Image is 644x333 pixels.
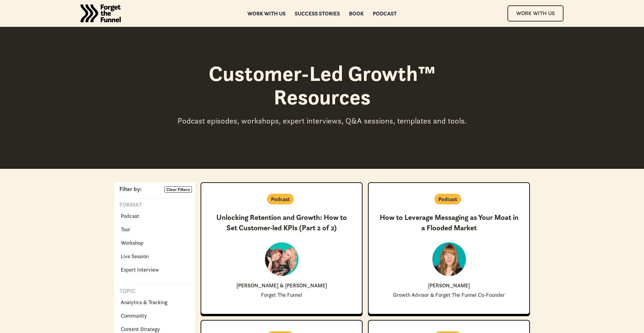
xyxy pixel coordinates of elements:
[438,195,457,203] p: Podcast
[379,212,519,233] h3: How to Leverage Messaging as Your Moat in a Flooded Market
[295,11,340,16] a: Success Stories
[117,237,148,248] a: Workshop
[212,212,351,233] h3: Unlocking Retention and Growth: How to Set Customer-led KPIs (Part 2 of 2)
[117,210,143,221] a: Podcast
[164,186,192,193] a: Clear Filters
[117,287,136,295] p: Topic
[121,298,167,306] p: Analytics & Tracking
[271,195,290,203] p: Podcast
[117,201,142,209] p: Format
[171,62,473,109] h1: Customer-Led Growth™ Resources
[117,186,142,192] p: Filter by:
[121,266,159,274] p: Expert Interview
[373,11,397,16] a: Podcast
[349,11,364,16] a: Book
[393,292,505,298] p: Growth Advisor & Forget The Funnel Co-Founder
[261,292,302,298] p: Forget The Funnel
[117,251,153,261] a: Live Session
[121,212,139,220] p: Podcast
[507,5,563,21] a: Work With Us
[428,283,470,288] p: [PERSON_NAME]
[121,325,160,333] p: Content Strategy
[171,116,473,126] div: Podcast episodes, workshops, expert interviews, Q&A sessions, templates and tools.
[248,11,286,16] a: Work with us
[201,182,363,315] a: PodcastUnlocking Retention and Growth: How to Set Customer-led KPIs (Part 2 of 2)[PERSON_NAME] & ...
[121,252,149,260] p: Live Session
[121,239,144,247] p: Workshop
[117,224,134,235] a: Tool
[117,264,163,275] a: Expert Interview
[117,310,151,321] a: Community
[236,283,327,288] p: [PERSON_NAME] & [PERSON_NAME]
[117,297,171,307] a: Analytics & Tracking
[368,182,530,315] a: PodcastHow to Leverage Messaging as Your Moat in a Flooded Market[PERSON_NAME]Growth Advisor & Fo...
[121,225,130,233] p: Tool
[121,312,147,320] p: Community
